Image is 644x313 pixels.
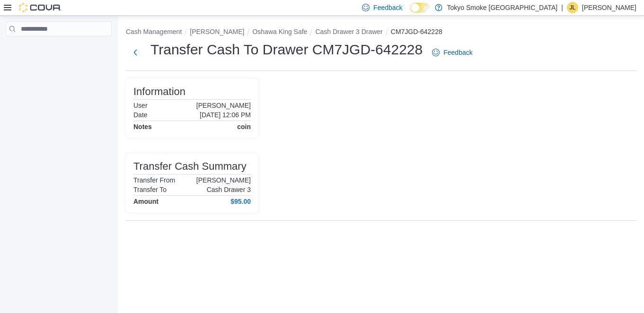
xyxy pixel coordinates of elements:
[410,13,411,13] span: Dark Mode
[200,111,251,119] p: [DATE] 12:06 PM
[133,186,167,193] h6: Transfer To
[207,186,251,193] p: Cash Drawer 3
[133,102,148,109] h6: User
[150,40,423,59] h1: Transfer Cash To Drawer CM7JGD-642228
[447,2,558,13] p: Tokyo Smoke [GEOGRAPHIC_DATA]
[230,198,251,205] h4: $95.00
[391,28,442,35] button: CM7JGD-642228
[373,3,402,12] span: Feedback
[237,123,251,130] h4: coin
[567,2,578,13] div: Jenefer Luchies
[133,111,148,119] h6: Date
[6,38,112,61] nav: Complex example
[19,3,62,12] img: Cova
[443,48,472,57] span: Feedback
[196,176,251,184] p: [PERSON_NAME]
[133,161,247,172] h3: Transfer Cash Summary
[582,2,636,13] p: [PERSON_NAME]
[570,2,576,13] span: JL
[428,43,476,62] a: Feedback
[133,123,152,130] h4: Notes
[410,3,430,13] input: Dark Mode
[126,28,182,35] button: Cash Management
[252,28,307,35] button: Oshawa King Safe
[133,198,159,205] h4: Amount
[561,2,563,13] p: |
[133,86,185,97] h3: Information
[126,27,636,38] nav: An example of EuiBreadcrumbs
[133,176,175,184] h6: Transfer From
[126,43,145,62] button: Next
[190,28,244,35] button: [PERSON_NAME]
[196,102,251,109] p: [PERSON_NAME]
[315,28,382,35] button: Cash Drawer 3 Drawer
